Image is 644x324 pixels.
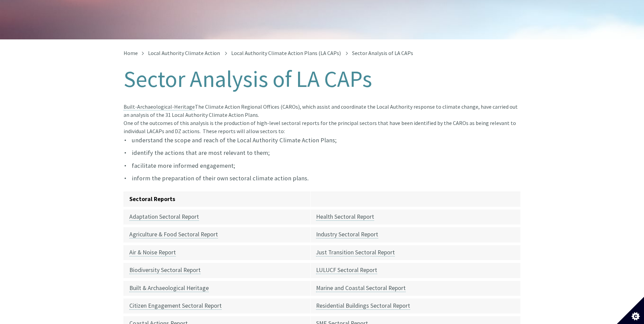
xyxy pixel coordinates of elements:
[148,50,220,56] a: Local Authority Climate Action
[124,148,521,158] li: identify the actions that are most relevant to them;
[124,103,195,110] a: Built-Archaeological-Heritage
[129,231,218,238] a: Agriculture & Food Sectoral Report
[129,195,175,203] strong: Sectoral Reports
[617,297,644,324] button: Set cookie preferences
[129,284,209,292] a: Built & Archaeological Heritage
[124,173,521,183] li: inform the preparation of their own sectoral climate action plans.
[124,135,521,145] li: understand the scope and reach of the Local Authority Climate Action Plans;
[129,302,222,310] a: Citizen Engagement Sectoral Report
[129,213,199,221] a: Adaptation Sectoral Report
[316,266,377,274] a: LULUCF Sectoral Report
[124,50,138,56] a: Home
[124,161,521,170] li: facilitate more informed engagement;
[316,249,395,256] a: Just Transition Sectoral Report
[316,231,378,238] a: Industry Sectoral Report
[316,213,374,221] a: Health Sectoral Report
[129,266,201,274] a: Biodiversity Sectoral Report
[352,50,413,56] span: Sector Analysis of LA CAPs
[316,302,410,310] a: Residential Buildings Sectoral Report
[129,249,176,256] a: Air & Noise Report
[231,50,341,56] a: Local Authority Climate Action Plans (LA CAPs)
[124,67,521,92] h1: Sector Analysis of LA CAPs
[316,284,406,292] a: Marine and Coastal Sectoral Report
